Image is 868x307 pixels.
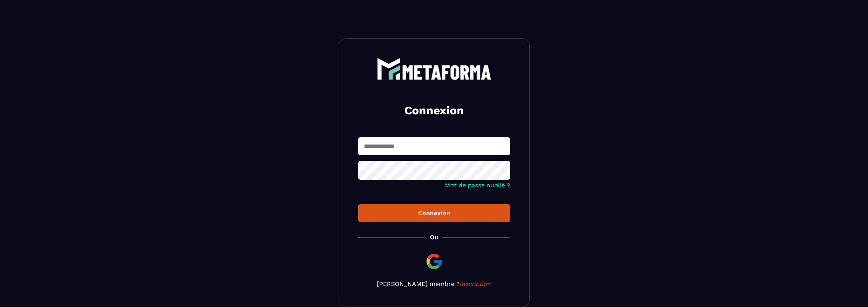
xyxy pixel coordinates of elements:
[425,252,443,271] img: google
[358,280,510,288] p: [PERSON_NAME] membre ?
[430,234,438,241] p: Ou
[377,58,492,80] img: logo
[358,58,510,80] a: logo
[367,103,501,118] h2: Connexion
[364,210,504,217] div: Connexion
[445,182,510,189] a: Mot de passe oublié ?
[460,280,491,288] a: Inscription
[358,204,510,222] button: Connexion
